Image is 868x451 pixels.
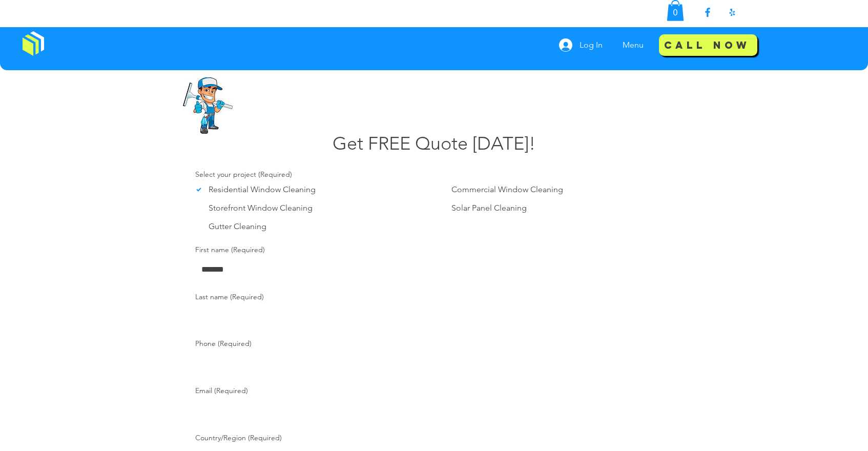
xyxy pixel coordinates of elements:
[617,32,649,58] p: Menu
[183,77,233,134] img: Window Cleaning Budds, Affordable window cleaning services near me in Los Angeles
[451,202,527,214] div: Solar Panel Cleaning
[209,220,266,233] div: Gutter Cleaning
[333,132,535,154] span: Get FREE Quote [DATE]!
[195,339,252,349] label: Phone
[209,202,313,214] div: Storefront Window Cleaning
[195,386,248,396] label: Email
[231,245,265,255] span: (Required)
[230,292,264,302] span: (Required)
[195,306,667,326] input: Last name
[701,6,738,18] ul: Social Bar
[218,339,252,349] span: (Required)
[615,32,654,58] nav: Site
[195,433,282,443] label: Country/Region
[248,433,282,443] span: (Required)
[258,170,292,180] span: (Required)
[726,6,738,18] img: Yelp!
[195,259,667,280] input: First name
[615,32,654,58] div: Menu
[451,183,563,196] div: Commercial Window Cleaning
[659,34,757,56] a: Call Now
[576,39,606,51] span: Log In
[673,8,678,17] text: 0
[23,31,44,56] img: Window Cleaning Budds, Affordable window cleaning services near me in Los Angeles
[701,6,714,18] img: Facebook
[214,386,248,396] span: (Required)
[195,400,667,421] input: Email
[678,128,868,451] iframe: Wix Chat
[664,38,751,51] span: Call Now
[195,353,667,374] input: Phone. Phone
[195,245,265,255] label: First name
[195,292,264,302] label: Last name
[552,35,610,55] button: Log In
[209,183,316,196] div: Residential Window Cleaning
[195,170,292,180] div: Select your project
